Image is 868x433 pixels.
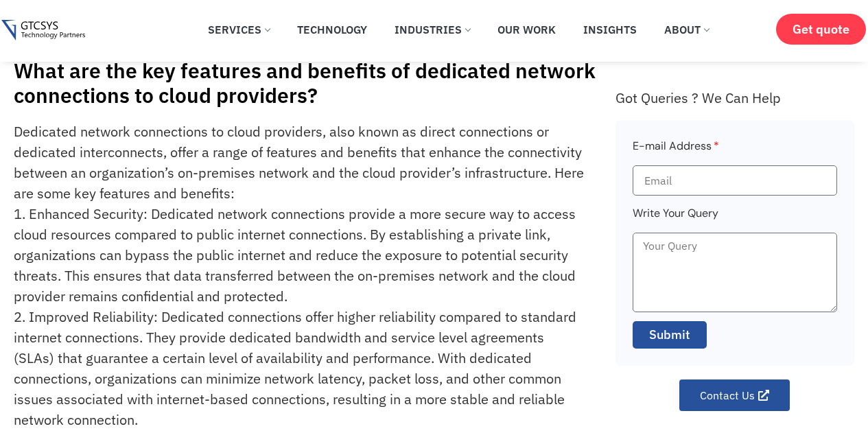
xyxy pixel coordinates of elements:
[14,121,585,204] div: Dedicated network connections to cloud providers, also known as direct connections or dedicated i...
[633,137,719,165] label: E-mail Address
[793,22,849,36] span: Get quote
[654,14,719,45] a: About
[615,89,854,106] div: Got Queries ? We Can Help
[633,165,836,196] input: Email
[198,14,280,45] a: Services
[487,14,566,45] a: Our Work
[633,321,707,349] button: Submit
[14,204,585,307] div: 1. Enhanced Security: Dedicated network connections provide a more secure way to access cloud res...
[633,204,718,233] label: Write Your Query
[287,14,377,45] a: Technology
[14,307,585,430] div: 2. Improved Reliability: Dedicated connections offer higher reliability compared to standard inte...
[633,137,836,358] form: Faq Form
[679,379,790,411] a: Contact Us
[573,14,647,45] a: Insights
[700,390,755,401] span: Contact Us
[1,20,84,41] img: Gtcsys logo
[776,14,866,45] a: Get quote
[649,326,690,344] span: Submit
[14,58,602,108] h1: What are the key features and benefits of dedicated network connections to cloud providers?
[384,14,480,45] a: Industries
